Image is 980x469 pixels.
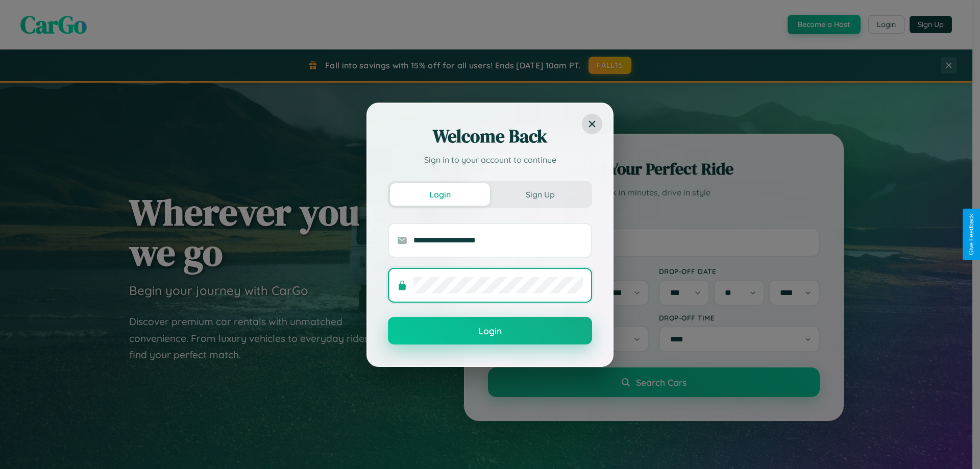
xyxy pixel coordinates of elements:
h2: Welcome Back [388,124,592,149]
button: Login [388,317,592,344]
button: Login [390,183,490,206]
p: Sign in to your account to continue [388,154,592,166]
div: Give Feedback [968,214,975,255]
button: Sign Up [490,183,590,206]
